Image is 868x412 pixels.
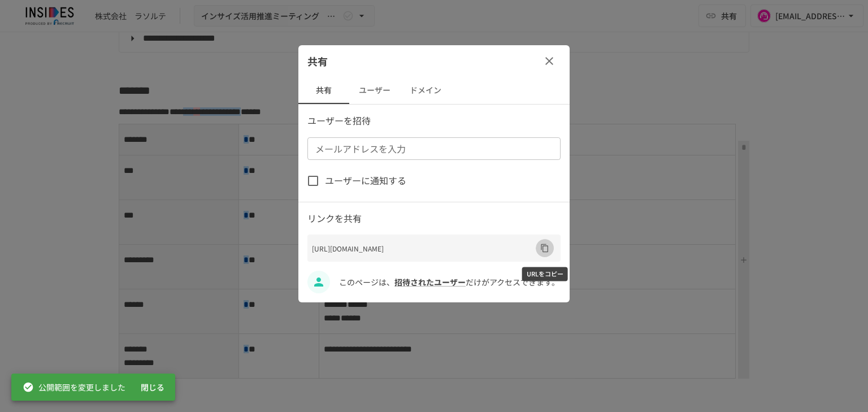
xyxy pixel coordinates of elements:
[325,174,406,188] span: ユーザーに通知する
[23,377,125,397] div: 公開範囲を変更しました
[298,77,349,104] button: 共有
[522,267,568,281] div: URLをコピー
[394,276,466,288] a: 招待されたユーザー
[134,377,171,398] button: 閉じる
[298,45,570,77] div: 共有
[307,211,561,226] p: リンクを共有
[349,77,400,104] button: ユーザー
[312,243,536,254] p: [URL][DOMAIN_NAME]
[307,114,561,128] p: ユーザーを招待
[536,239,554,257] button: URLをコピー
[400,77,451,104] button: ドメイン
[339,276,561,288] p: このページは、 だけがアクセスできます。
